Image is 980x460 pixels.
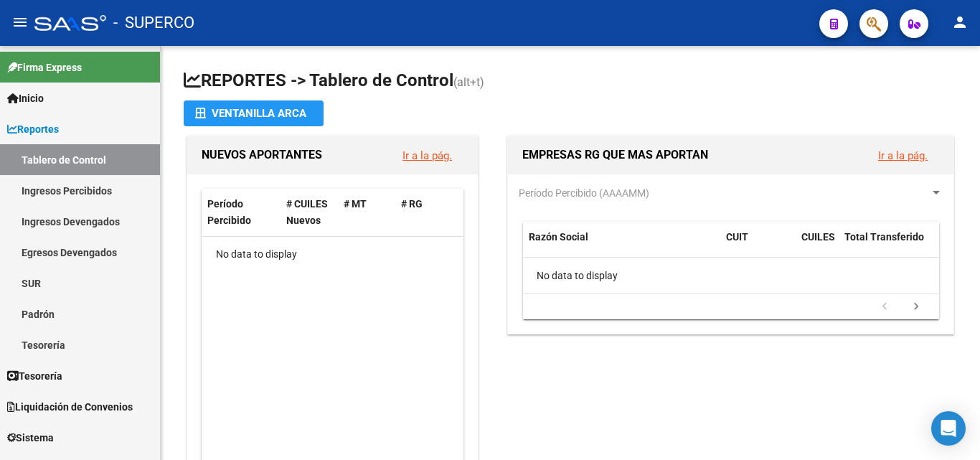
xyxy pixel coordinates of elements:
[202,189,281,236] datatable-header-cell: Período Percibido
[844,231,924,243] span: Total Transferido
[720,222,796,269] datatable-header-cell: CUIT
[402,149,452,162] a: Ir a la pág.
[338,189,395,236] datatable-header-cell: # MT
[931,411,966,446] div: Open Intercom Messenger
[391,142,463,169] button: Ir a la pág.
[453,75,484,89] span: (alt+t)
[11,14,29,31] mat-icon: menu
[281,189,338,236] datatable-header-cell: # CUILES Nuevos
[839,222,939,269] datatable-header-cell: Total Transferido
[867,142,939,169] button: Ir a la pág.
[522,148,708,161] span: EMPRESAS RG QUE MAS APORTAN
[871,299,898,315] a: go to previous page
[202,237,463,273] div: No data to display
[113,7,194,39] span: - SUPERCO
[801,231,835,243] span: CUILES
[202,148,322,161] span: NUEVOS APORTANTES
[7,399,133,415] span: Liquidación de Convenios
[395,189,453,236] datatable-header-cell: # RG
[523,222,720,269] datatable-header-cell: Razón Social
[7,60,82,75] span: Firma Express
[344,198,367,210] span: # MT
[878,149,928,162] a: Ir a la pág.
[7,90,44,106] span: Inicio
[401,198,423,210] span: # RG
[529,231,588,243] span: Razón Social
[184,100,324,126] button: Ventanilla ARCA
[951,14,969,31] mat-icon: person
[796,222,839,269] datatable-header-cell: CUILES
[184,69,957,94] h1: REPORTES -> Tablero de Control
[726,231,748,243] span: CUIT
[7,121,59,137] span: Reportes
[523,258,939,294] div: No data to display
[7,368,62,384] span: Tesorería
[903,299,930,315] a: go to next page
[286,198,328,226] span: # CUILES Nuevos
[207,198,251,226] span: Período Percibido
[519,187,649,199] span: Período Percibido (AAAAMM)
[195,100,312,126] div: Ventanilla ARCA
[7,430,54,446] span: Sistema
